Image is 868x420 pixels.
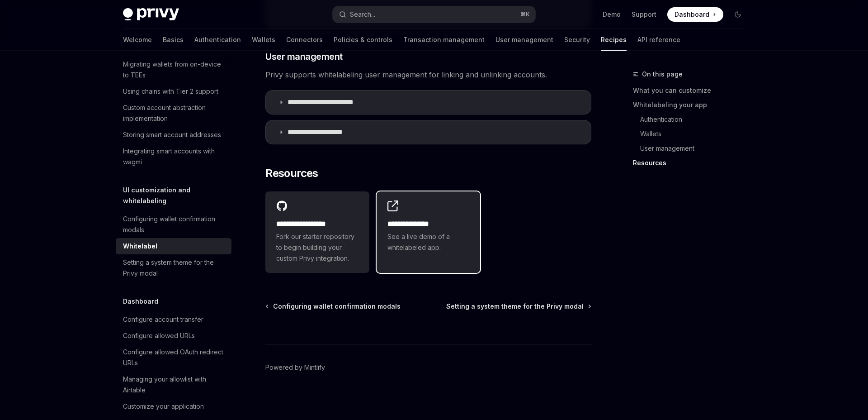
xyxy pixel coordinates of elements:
[675,10,709,19] span: Dashboard
[633,83,752,98] a: What you can customize
[116,371,231,398] a: Managing your allowlist with Airtable
[123,374,226,396] div: Managing your allowlist with Airtable
[633,98,752,112] a: Whitelabeling your app
[265,191,369,273] a: **** **** **** ***Fork our starter repository to begin building your custom Privy integration.
[123,29,152,51] a: Welcome
[252,29,275,51] a: Wallets
[116,211,231,238] a: Configuring wallet confirmation modals
[633,156,752,170] a: Resources
[273,302,401,311] span: Configuring wallet confirmation modals
[116,238,231,254] a: Whitelabel
[194,29,241,51] a: Authentication
[633,112,752,127] a: Authentication
[116,254,231,282] a: Setting a system theme for the Privy modal
[123,59,226,81] div: Migrating wallets from on-device to TEEs
[123,8,179,21] img: dark logo
[350,9,375,20] div: Search...
[446,302,584,311] span: Setting a system theme for the Privy modal
[520,11,530,18] span: ⌘ K
[265,50,343,63] span: User management
[265,68,591,81] span: Privy supports whitelabeling user management for linking and unlinking accounts.
[446,302,590,311] a: Setting a system theme for the Privy modal
[123,86,218,97] div: Using chains with Tier 2 support
[123,401,204,412] div: Customize your application
[123,296,158,307] h5: Dashboard
[116,143,231,170] a: Integrating smart accounts with wagmi
[116,56,231,83] a: Migrating wallets from on-device to TEEs
[123,102,226,124] div: Custom account abstraction implementation
[123,314,203,325] div: Configure account transfer
[637,29,680,51] a: API reference
[603,10,621,19] a: Demo
[633,127,752,141] a: Wallets
[403,29,485,51] a: Transaction management
[163,29,184,51] a: Basics
[387,231,470,253] span: See a live demo of a whitelabeled app.
[564,29,590,51] a: Security
[633,141,752,156] a: User management
[116,344,231,371] a: Configure allowed OAuth redirect URLs
[276,231,359,264] span: Fork our starter repository to begin building your custom Privy integration.
[123,330,195,341] div: Configure allowed URLs
[116,100,231,127] a: Custom account abstraction implementation
[495,29,553,51] a: User management
[123,146,226,167] div: Integrating smart accounts with wagmi
[116,311,231,328] a: Configure account transfer
[265,363,325,372] a: Powered by Mintlify
[632,10,656,19] a: Support
[116,328,231,344] a: Configure allowed URLs
[286,29,323,51] a: Connectors
[265,166,318,181] span: Resources
[116,127,231,143] a: Storing smart account addresses
[116,83,231,100] a: Using chains with Tier 2 support
[123,241,157,252] div: Whitelabel
[123,185,231,206] h5: UI customization and whitelabeling
[123,214,226,235] div: Configuring wallet confirmation modals
[123,129,221,140] div: Storing smart account addresses
[266,302,401,311] a: Configuring wallet confirmation modals
[333,6,535,23] button: Search...⌘K
[334,29,392,51] a: Policies & controls
[123,257,226,279] div: Setting a system theme for the Privy modal
[667,7,723,22] a: Dashboard
[731,7,745,22] button: Toggle dark mode
[123,347,226,368] div: Configure allowed OAuth redirect URLs
[601,29,627,51] a: Recipes
[642,69,683,80] span: On this page
[116,398,231,415] a: Customize your application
